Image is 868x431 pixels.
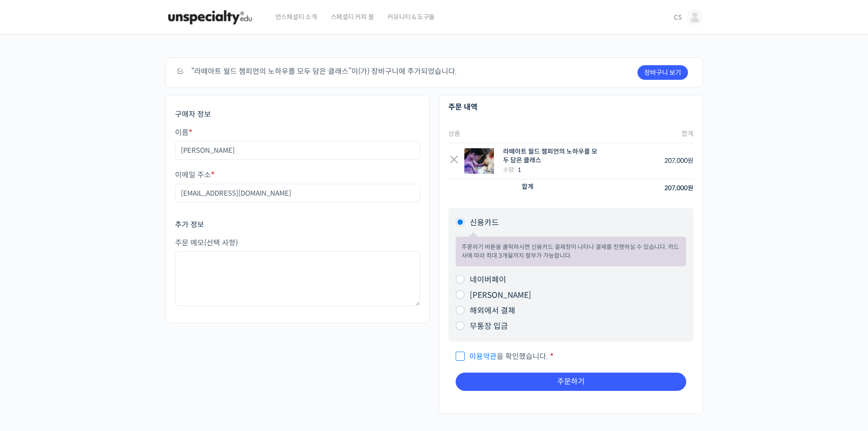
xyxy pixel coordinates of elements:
[29,303,34,310] span: 홈
[165,57,703,88] div: “라떼아트 월드 챔피언의 노하우를 모두 담은 클래스”이(가) 장바구니에 추가되었습니다.
[448,125,608,143] th: 상품
[664,156,693,165] bdi: 207,000
[470,306,515,316] label: 해외에서 결제
[175,220,420,230] h3: 추가 정보
[448,102,693,112] h3: 주문 내역
[204,238,238,248] span: (선택 사항)
[470,218,499,228] label: 신용카드
[60,289,118,312] a: 대화
[470,275,506,285] label: 네이버페이
[607,125,693,143] th: 합계
[688,184,693,192] span: 원
[518,166,521,174] strong: 1
[503,165,602,175] div: 수량:
[175,184,420,203] input: username@domain.com
[211,170,215,180] abbr: 필수
[189,128,192,137] abbr: 필수
[456,373,686,391] button: 주문하기
[470,291,531,300] label: [PERSON_NAME]
[175,171,420,179] label: 이메일 주소
[175,239,420,247] label: 주문 메모
[141,303,152,310] span: 설정
[674,13,682,21] span: CS
[462,243,680,260] p: 주문하기 버튼을 클릭하시면 신용카드 결제창이 나타나 결제를 진행하실 수 있습니다. 카드사에 따라 최대 3개월까지 할부가 가능합니다.
[469,352,497,361] a: 이용약관
[175,109,420,119] h3: 구매자 정보
[118,289,175,312] a: 설정
[448,179,608,197] th: 합계
[503,147,602,165] div: 라떼아트 월드 챔피언의 노하우를 모두 담은 클래스
[664,184,693,192] bdi: 207,000
[83,303,94,311] span: 대화
[550,352,554,361] abbr: 필수
[3,289,60,312] a: 홈
[456,352,548,361] span: 을 확인했습니다.
[448,155,460,166] a: Remove this item
[470,322,508,331] label: 무통장 입금
[688,156,693,165] span: 원
[637,65,688,80] a: 장바구니 보기
[175,129,420,137] label: 이름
